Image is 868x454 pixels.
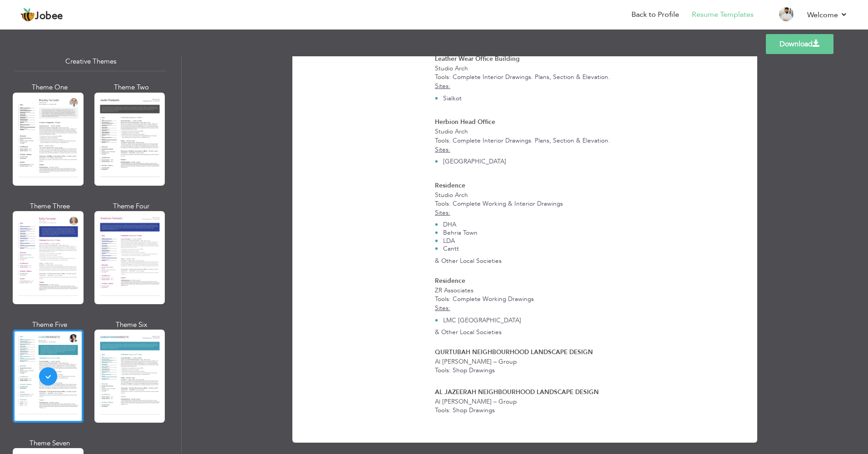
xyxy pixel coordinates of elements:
[435,316,521,325] li: LMC [GEOGRAPHIC_DATA]
[435,127,468,136] span: Studio Arch
[429,209,728,265] div: & Other Local Societies
[15,202,85,211] div: Theme Three
[15,52,167,71] div: Creative Themes
[435,229,478,237] li: Behria Town
[435,357,517,366] span: Al [PERSON_NAME] – Group
[435,118,495,126] span: Herbion Head Office
[453,406,495,415] span: Shop Drawings
[766,34,833,54] a: Download
[435,237,478,245] li: LDA
[435,73,451,81] span: Tools:
[435,181,465,190] span: Residence
[96,320,167,330] div: Theme Six
[435,245,478,253] li: Cantt
[20,8,63,22] a: Jobee
[435,304,450,312] u: Sites:
[435,199,451,208] span: Tools:
[807,10,848,20] a: Welcome
[435,64,468,73] span: Studio Arch
[15,320,85,330] div: Theme Five
[779,7,794,21] img: Profile Img
[435,366,451,375] span: Tools:
[96,83,167,92] div: Theme Two
[435,191,468,199] span: Studio Arch
[435,54,520,63] span: Leather Wear Office Building
[435,221,478,229] li: DHA
[631,10,679,20] a: Back to Profile
[435,397,517,406] span: Al [PERSON_NAME] – Group
[20,8,35,22] img: jobee.io
[96,202,167,211] div: Theme Four
[435,136,451,145] span: Tools:
[429,304,728,336] div: & Other Local Societies
[435,158,506,166] li: [GEOGRAPHIC_DATA]
[435,406,451,415] span: Tools:
[435,286,473,295] span: ZR Associates
[435,295,451,303] span: Tools:
[435,276,465,285] span: Residence
[453,366,495,375] span: Shop Drawings
[435,82,450,90] u: Sites:
[435,94,462,103] li: Sialkot
[435,388,599,396] span: AL JAZEERAH NEIGHBOURHOOD LANDSCAPE DESIGN
[15,83,85,92] div: Theme One
[453,73,610,81] span: Complete Interior Drawings. Plans, Section & Elevation.
[35,11,63,21] span: Jobee
[692,10,754,20] a: Resume Templates
[435,348,593,356] span: QURTUBAH NEIGHBOURHOOD LANDSCAPE DESIGN
[15,439,85,448] div: Theme Seven
[453,136,610,145] span: Complete Interior Drawings. Plans, Section & Elevation.
[435,145,450,154] u: Sites:
[435,208,450,217] u: Sites:
[453,199,563,208] span: Complete Working & Interior Drawings
[453,295,534,303] span: Complete Working Drawings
